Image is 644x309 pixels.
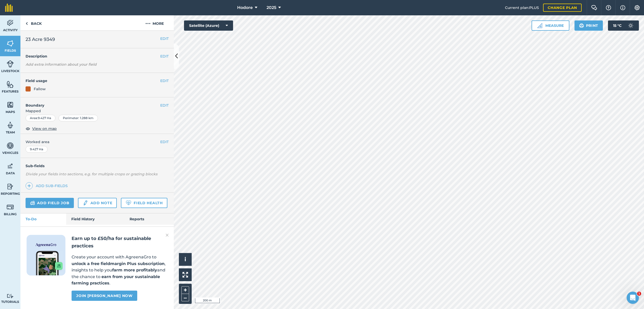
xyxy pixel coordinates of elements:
span: 1 [637,292,641,296]
img: svg+xml;base64,PD94bWwgdmVyc2lvbj0iMS4wIiBlbmNvZGluZz0idXRmLTgiPz4KPCEtLSBHZW5lcmF0b3I6IEFkb2JlIE... [7,162,14,170]
div: Fallow [34,86,46,92]
img: svg+xml;base64,PHN2ZyB4bWxucz0iaHR0cDovL3d3dy53My5vcmcvMjAwMC9zdmciIHdpZHRoPSI1NiIgaGVpZ2h0PSI2MC... [7,40,14,47]
img: svg+xml;base64,PHN2ZyB4bWxucz0iaHR0cDovL3d3dy53My5vcmcvMjAwMC9zdmciIHdpZHRoPSIxOCIgaGVpZ2h0PSIyNC... [26,125,30,132]
img: Ruler icon [537,23,542,28]
img: svg+xml;base64,PD94bWwgdmVyc2lvbj0iMS4wIiBlbmNvZGluZz0idXRmLTgiPz4KPCEtLSBHZW5lcmF0b3I6IEFkb2JlIE... [83,200,88,206]
img: svg+xml;base64,PD94bWwgdmVyc2lvbj0iMS4wIiBlbmNvZGluZz0idXRmLTgiPz4KPCEtLSBHZW5lcmF0b3I6IEFkb2JlIE... [7,142,14,150]
img: svg+xml;base64,PD94bWwgdmVyc2lvbj0iMS4wIiBlbmNvZGluZz0idXRmLTgiPz4KPCEtLSBHZW5lcmF0b3I6IEFkb2JlIE... [626,20,636,31]
strong: farm more profitably [112,268,157,272]
img: svg+xml;base64,PHN2ZyB4bWxucz0iaHR0cDovL3d3dy53My5vcmcvMjAwMC9zdmciIHdpZHRoPSI1NiIgaGVpZ2h0PSI2MC... [7,101,14,109]
img: svg+xml;base64,PHN2ZyB4bWxucz0iaHR0cDovL3d3dy53My5vcmcvMjAwMC9zdmciIHdpZHRoPSI1NiIgaGVpZ2h0PSI2MC... [7,81,14,88]
button: More [135,15,174,30]
a: Add field job [26,198,74,208]
img: svg+xml;base64,PHN2ZyB4bWxucz0iaHR0cDovL3d3dy53My5vcmcvMjAwMC9zdmciIHdpZHRoPSIxOSIgaGVpZ2h0PSIyNC... [579,22,584,29]
img: Two speech bubbles overlapping with the left bubble in the forefront [591,5,597,10]
a: Join [PERSON_NAME] now [72,291,137,301]
img: svg+xml;base64,PHN2ZyB4bWxucz0iaHR0cDovL3d3dy53My5vcmcvMjAwMC9zdmciIHdpZHRoPSIxNyIgaGVpZ2h0PSIxNy... [620,5,625,11]
h4: Description [26,53,169,59]
button: EDIT [160,102,169,108]
h4: Field usage [26,78,160,84]
h4: Sub-fields [20,163,174,169]
img: svg+xml;base64,PD94bWwgdmVyc2lvbj0iMS4wIiBlbmNvZGluZz0idXRmLTgiPz4KPCEtLSBHZW5lcmF0b3I6IEFkb2JlIE... [7,183,14,190]
strong: earn from your sustainable farming practices [72,274,160,286]
button: Satellite (Azure) [184,20,233,31]
div: Area : 9.427 Ha [26,115,55,121]
img: svg+xml;base64,PHN2ZyB4bWxucz0iaHR0cDovL3d3dy53My5vcmcvMjAwMC9zdmciIHdpZHRoPSIyMiIgaGVpZ2h0PSIzMC... [166,232,169,238]
span: Hodore [237,5,253,11]
img: A cog icon [634,5,640,10]
img: svg+xml;base64,PD94bWwgdmVyc2lvbj0iMS4wIiBlbmNvZGluZz0idXRmLTgiPz4KPCEtLSBHZW5lcmF0b3I6IEFkb2JlIE... [7,121,14,129]
a: Field History [66,213,124,225]
div: Perimeter : 1.288 km [59,115,98,121]
a: Change plan [543,4,582,12]
button: i [179,253,192,266]
a: Reports [124,213,174,225]
span: 23 Acre 9349 [26,36,55,43]
button: EDIT [160,53,169,59]
p: Create your account with AgreenaGro to , insights to help you and the chance to . [72,254,168,287]
img: svg+xml;base64,PD94bWwgdmVyc2lvbj0iMS4wIiBlbmNvZGluZz0idXRmLTgiPz4KPCEtLSBHZW5lcmF0b3I6IEFkb2JlIE... [7,294,14,299]
img: Screenshot of the Gro app [36,251,63,275]
button: 15 °C [608,20,639,31]
img: Four arrows, one pointing top left, one top right, one bottom right and the last bottom left [182,272,188,278]
span: Current plan : PLUS [505,5,539,10]
img: svg+xml;base64,PD94bWwgdmVyc2lvbj0iMS4wIiBlbmNvZGluZz0idXRmLTgiPz4KPCEtLSBHZW5lcmF0b3I6IEFkb2JlIE... [7,60,14,68]
span: 2025 [267,5,276,11]
img: svg+xml;base64,PD94bWwgdmVyc2lvbj0iMS4wIiBlbmNvZGluZz0idXRmLTgiPz4KPCEtLSBHZW5lcmF0b3I6IEFkb2JlIE... [30,200,35,206]
button: EDIT [160,139,169,145]
button: Print [574,20,603,31]
img: svg+xml;base64,PD94bWwgdmVyc2lvbj0iMS4wIiBlbmNvZGluZz0idXRmLTgiPz4KPCEtLSBHZW5lcmF0b3I6IEFkb2JlIE... [7,19,14,27]
a: Add note [78,198,117,208]
span: Mapped [20,108,174,114]
img: fieldmargin Logo [5,4,13,12]
span: Worked area [26,139,169,145]
button: EDIT [160,36,169,41]
button: – [181,294,189,301]
span: i [185,256,186,262]
span: View on map [32,126,57,131]
a: Field Health [121,198,167,208]
a: Back [20,15,47,30]
button: + [181,286,189,294]
iframe: Intercom live chat [627,292,639,304]
img: svg+xml;base64,PHN2ZyB4bWxucz0iaHR0cDovL3d3dy53My5vcmcvMjAwMC9zdmciIHdpZHRoPSI5IiBoZWlnaHQ9IjI0Ii... [26,20,28,27]
button: EDIT [160,78,169,84]
h2: Earn up to £50/ha for sustainable practices [72,235,168,250]
strong: unlock a free fieldmargin Plus subscription [72,261,165,266]
img: svg+xml;base64,PHN2ZyB4bWxucz0iaHR0cDovL3d3dy53My5vcmcvMjAwMC9zdmciIHdpZHRoPSIxNCIgaGVpZ2h0PSIyNC... [27,183,31,189]
a: Add sub-fields [26,182,70,189]
div: 9.427 Ha [26,146,48,153]
button: View on map [26,125,57,132]
button: Measure [532,20,569,31]
h4: Boundary [20,97,160,108]
em: Divide your fields into sections, e.g. for multiple crops or grazing blocks [26,172,157,176]
span: 15 ° C [613,20,622,31]
img: svg+xml;base64,PD94bWwgdmVyc2lvbj0iMS4wIiBlbmNvZGluZz0idXRmLTgiPz4KPCEtLSBHZW5lcmF0b3I6IEFkb2JlIE... [7,203,14,211]
a: To-Do [20,213,66,225]
img: A question mark icon [605,5,612,10]
img: svg+xml;base64,PHN2ZyB4bWxucz0iaHR0cDovL3d3dy53My5vcmcvMjAwMC9zdmciIHdpZHRoPSIyMCIgaGVpZ2h0PSIyNC... [145,20,151,27]
em: Add extra information about your field [26,62,97,67]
